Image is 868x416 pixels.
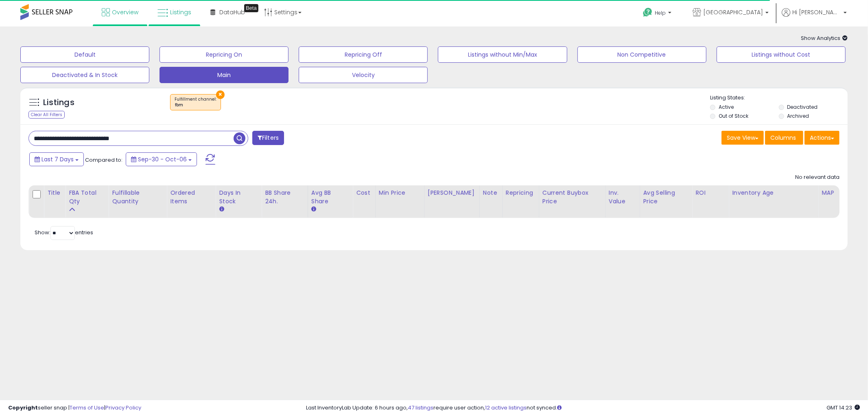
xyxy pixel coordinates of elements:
[138,155,187,163] span: Sep-30 - Oct-06
[311,206,316,213] small: Avg BB Share.
[311,189,349,206] div: Avg BB Share
[219,8,245,16] span: DataHub
[175,102,216,108] div: fbm
[112,189,163,206] div: Fulfillable Quantity
[695,189,725,197] div: ROI
[20,46,149,63] button: Default
[655,9,666,16] span: Help
[710,94,848,102] p: Listing States:
[42,155,74,163] span: Last 7 Days
[636,1,680,26] a: Help
[85,156,122,164] span: Compared to:
[506,189,536,197] div: Repricing
[770,134,796,142] span: Columns
[160,67,289,83] button: Main
[795,174,840,181] div: No relevant data
[765,131,803,145] button: Columns
[219,206,224,213] small: Days In Stock.
[112,8,138,16] span: Overview
[35,229,93,236] span: Show: entries
[356,189,372,197] div: Cost
[126,152,197,166] button: Sep-30 - Oct-06
[428,189,476,197] div: [PERSON_NAME]
[219,189,258,206] div: Days In Stock
[299,46,428,63] button: Repricing Off
[787,103,818,110] label: Deactivated
[265,189,304,206] div: BB Share 24h.
[20,67,149,83] button: Deactivated & In Stock
[47,189,62,197] div: Title
[299,67,428,83] button: Velocity
[69,189,105,206] div: FBA Total Qty
[822,189,836,197] div: MAP
[801,34,848,42] span: Show Analytics
[732,189,815,197] div: Inventory Age
[216,90,225,99] button: ×
[170,8,191,16] span: Listings
[805,131,840,145] button: Actions
[542,189,602,206] div: Current Buybox Price
[722,131,764,145] button: Save View
[787,112,809,119] label: Archived
[244,4,258,12] div: Tooltip anchor
[719,103,734,110] label: Active
[43,97,74,108] h5: Listings
[717,46,846,63] button: Listings without Cost
[643,189,689,206] div: Avg Selling Price
[792,8,841,16] span: Hi [PERSON_NAME]
[483,189,499,197] div: Note
[29,152,84,166] button: Last 7 Days
[782,8,847,26] a: Hi [PERSON_NAME]
[160,46,289,63] button: Repricing On
[170,189,212,206] div: Ordered Items
[252,131,284,145] button: Filters
[28,111,65,119] div: Clear All Filters
[643,7,653,18] i: Get Help
[719,112,748,119] label: Out of Stock
[379,189,421,197] div: Min Price
[577,46,706,63] button: Non Competitive
[609,189,636,206] div: Inv. value
[438,46,567,63] button: Listings without Min/Max
[175,96,216,108] span: Fulfillment channel :
[703,8,763,16] span: [GEOGRAPHIC_DATA]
